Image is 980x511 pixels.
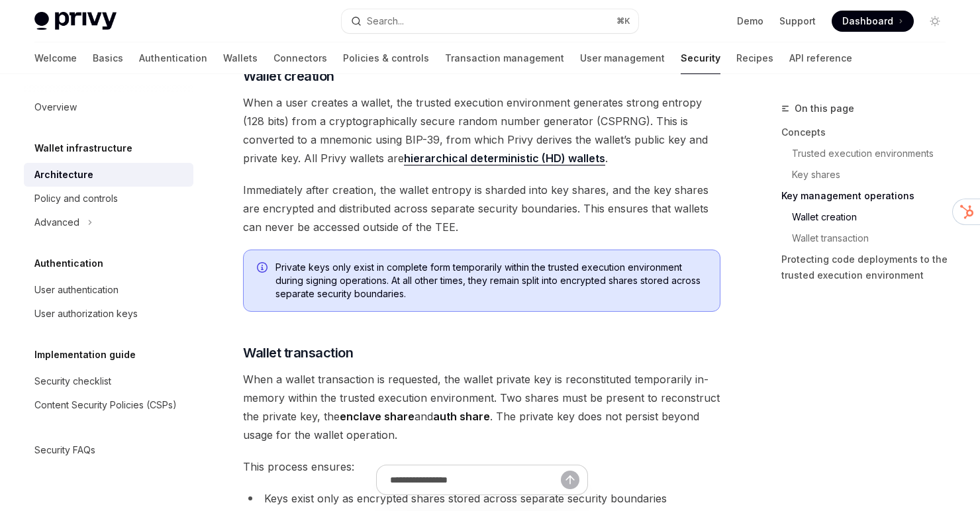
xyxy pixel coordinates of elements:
a: Content Security Policies (CSPs) [24,393,193,417]
div: Content Security Policies (CSPs) [34,397,177,413]
a: Security [681,42,720,74]
a: Trusted execution environments [781,143,956,164]
a: Recipes [736,42,773,74]
a: Wallets [223,42,258,74]
h5: Implementation guide [34,347,136,363]
a: hierarchical deterministic (HD) wallets [404,152,605,165]
a: Concepts [781,122,956,143]
img: light logo [34,12,117,30]
a: Policies & controls [343,42,429,74]
button: Open search [342,9,638,33]
a: Transaction management [445,42,564,74]
div: Overview [34,99,77,115]
a: Demo [737,15,763,28]
a: Security FAQs [24,438,193,462]
span: On this page [795,101,854,116]
a: Welcome [34,42,77,74]
svg: Info [257,262,270,275]
a: User authentication [24,278,193,302]
a: User authorization keys [24,302,193,326]
button: Send message [561,471,579,489]
div: Architecture [34,167,93,183]
a: Policy and controls [24,187,193,210]
a: Wallet transaction [781,228,956,249]
div: User authentication [34,282,119,298]
div: User authorization keys [34,306,138,322]
a: Key shares [781,164,956,185]
strong: enclave share [340,410,415,423]
span: When a wallet transaction is requested, the wallet private key is reconstituted temporarily in-me... [243,370,720,444]
span: This process ensures: [243,457,720,476]
span: Private keys only exist in complete form temporarily within the trusted execution environment dur... [275,261,707,301]
div: Search... [367,13,404,29]
a: Connectors [273,42,327,74]
a: Security checklist [24,369,193,393]
a: Key management operations [781,185,956,207]
div: Advanced [34,214,79,230]
a: Basics [93,42,123,74]
a: Overview [24,95,193,119]
span: Dashboard [842,15,893,28]
span: Wallet creation [243,67,334,85]
span: ⌘ K [616,16,630,26]
span: Wallet transaction [243,344,353,362]
input: Ask a question... [390,465,561,494]
div: Security checklist [34,373,111,389]
button: Toggle Advanced section [24,210,193,234]
a: API reference [789,42,852,74]
a: Protecting code deployments to the trusted execution environment [781,249,956,286]
button: Toggle dark mode [924,11,946,32]
a: Authentication [139,42,207,74]
a: Architecture [24,163,193,187]
a: User management [580,42,665,74]
span: When a user creates a wallet, the trusted execution environment generates strong entropy (128 bit... [243,93,720,167]
div: Security FAQs [34,442,95,458]
h5: Authentication [34,255,103,271]
a: Wallet creation [781,207,956,228]
strong: auth share [433,410,490,423]
span: Immediately after creation, the wallet entropy is sharded into key shares, and the key shares are... [243,181,720,236]
a: Support [779,15,816,28]
div: Policy and controls [34,191,118,207]
h5: Wallet infrastructure [34,140,132,156]
a: Dashboard [832,11,914,32]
